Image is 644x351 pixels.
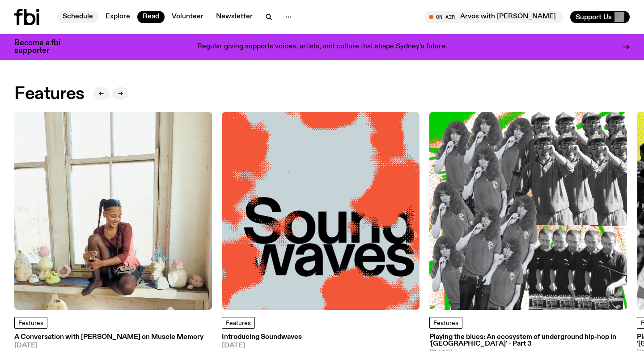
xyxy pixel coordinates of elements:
[197,43,447,51] p: Regular giving supports voices, artists, and culture that shape Sydney’s future.
[100,11,136,23] a: Explore
[137,11,165,23] a: Read
[433,320,458,326] span: Features
[222,317,255,329] a: Features
[211,11,258,23] a: Newsletter
[14,39,72,55] h3: Become a fbi supporter
[226,320,251,326] span: Features
[14,334,212,341] h3: A Conversation with [PERSON_NAME] on Muscle Memory
[429,334,627,347] h3: Playing the blues: An ecosystem of underground hip-hop in '[GEOGRAPHIC_DATA]' - Part 3
[424,11,563,23] button: On AirArvos with [PERSON_NAME]
[14,317,47,329] a: Features
[222,342,389,349] span: [DATE]
[166,11,209,23] a: Volunteer
[222,334,389,341] h3: Introducing Soundwaves
[14,342,212,349] span: [DATE]
[18,320,43,326] span: Features
[570,11,630,23] button: Support Us
[429,317,462,329] a: Features
[57,11,98,23] a: Schedule
[576,13,612,21] span: Support Us
[14,86,85,102] h2: Features
[222,112,419,310] img: The text Sound waves, with one word stacked upon another, in black text on a bluish-gray backgrou...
